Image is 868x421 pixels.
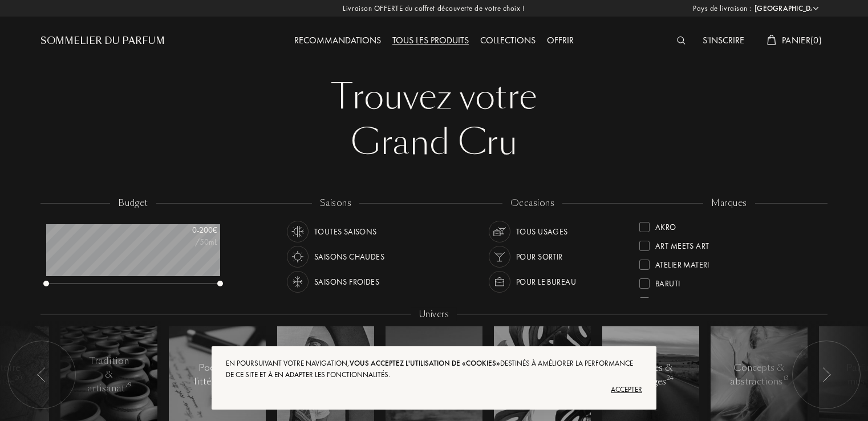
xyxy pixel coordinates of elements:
a: S'inscrire [697,34,750,46]
div: Binet-Papillon [655,293,712,308]
div: Saisons froides [314,271,379,293]
span: vous acceptez l'utilisation de «cookies» [350,358,500,368]
span: 24 [667,374,674,382]
div: Univers [411,308,457,321]
div: Trouvez votre [49,74,819,120]
div: S'inscrire [697,34,750,48]
img: usage_occasion_party_white.svg [492,249,508,265]
div: Atelier Materi [655,255,709,270]
div: En poursuivant votre navigation, destinés à améliorer la performance de ce site et à en adapter l... [226,358,642,380]
span: Panier ( 0 ) [782,34,822,46]
img: search_icn_white.svg [677,37,686,44]
div: marques [703,197,755,210]
div: Accepter [226,380,642,399]
div: Pour le bureau [516,271,576,293]
div: Toutes saisons [314,221,377,242]
div: Recommandations [289,34,387,48]
div: Baruti [655,274,680,289]
div: /50mL [160,236,217,248]
div: Grand Cru [49,120,819,165]
div: Pour sortir [516,246,563,268]
img: usage_occasion_all_white.svg [492,224,508,240]
img: usage_season_average_white.svg [290,224,306,240]
div: saisons [312,197,359,210]
div: budget [110,197,156,210]
img: cart_white.svg [767,35,776,45]
span: Pays de livraison : [693,3,752,14]
div: Saisons chaudes [314,246,384,268]
a: Recommandations [289,34,387,46]
a: Offrir [541,34,579,46]
a: Tous les produits [387,34,474,46]
img: usage_occasion_work_white.svg [492,274,508,290]
div: Offrir [541,34,579,48]
div: 0 - 200 € [160,224,217,236]
a: Collections [474,34,541,46]
a: Sommelier du Parfum [40,34,165,48]
img: arr_left.svg [37,367,46,382]
div: Collections [474,34,541,48]
div: Tous usages [516,221,568,242]
div: Art Meets Art [655,236,709,252]
div: Poésie & littérature [193,361,242,388]
img: arr_left.svg [822,367,831,382]
div: Akro [655,217,676,233]
div: Tous les produits [387,34,474,48]
div: occasions [502,197,562,210]
img: usage_season_cold_white.svg [290,274,306,290]
img: usage_season_hot_white.svg [290,249,306,265]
